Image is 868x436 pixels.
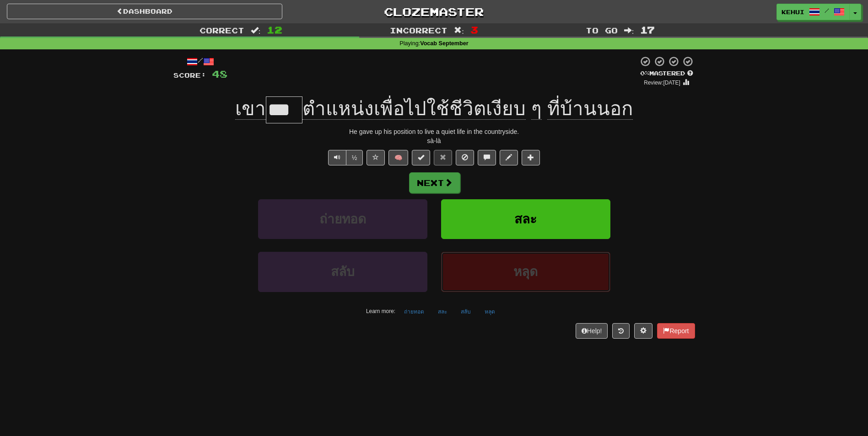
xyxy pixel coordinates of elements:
button: Edit sentence (alt+d) [500,150,518,165]
span: : [624,27,634,34]
span: 3 [470,24,478,35]
button: Play sentence audio (ctl+space) [328,150,346,165]
a: Dashboard [7,4,282,19]
span: ที่บ้านนอก [547,98,633,120]
span: สลับ [331,265,355,279]
button: หลุด [480,305,500,319]
span: ๆ [531,98,542,120]
button: สละ [441,199,610,239]
span: ถ่ายทอด [319,212,366,226]
div: Mastered [638,69,695,78]
span: : [251,27,261,34]
div: / [173,56,227,67]
span: Score: [173,71,206,79]
button: Set this sentence to 100% Mastered (alt+m) [412,150,430,165]
span: เขา [235,98,266,120]
button: ½ [346,150,363,165]
button: Help! [576,323,608,339]
a: Clozemaster [296,4,571,20]
button: Favorite sentence (alt+f) [367,150,385,165]
div: He gave up his position to live a quiet life in the countryside. [173,127,695,136]
button: Reset to 0% Mastered (alt+r) [434,150,452,165]
small: Review: [DATE] [644,80,680,86]
span: Kehui [782,8,804,16]
button: ถ่ายทอด [258,199,427,239]
span: 17 [640,24,655,35]
button: Ignore sentence (alt+i) [456,150,474,165]
button: Report [657,323,695,339]
small: Learn more: [366,308,395,314]
button: Discuss sentence (alt+u) [478,150,496,165]
span: สละ [514,212,537,226]
span: To go [586,26,618,35]
a: Kehui / [776,4,850,20]
span: / [825,7,829,14]
button: Round history (alt+y) [612,323,630,339]
span: 48 [212,68,227,80]
button: Next [409,172,460,193]
button: Add to collection (alt+a) [522,150,540,165]
span: Incorrect [390,26,447,35]
span: หลุด [513,265,538,279]
span: ตำแหน่งเพื่อไปใช้ชีวิตเงียบ [302,98,526,120]
button: สลับ [258,252,427,292]
button: สลับ [456,305,476,319]
button: 🧠 [388,150,408,165]
div: Text-to-speech controls [326,150,363,165]
button: หลุด [441,252,610,292]
span: 12 [267,24,282,35]
span: 0 % [640,69,649,77]
span: : [454,27,464,34]
button: ถ่ายทอด [399,305,429,319]
div: sà-là [173,136,695,145]
button: สละ [433,305,452,319]
span: Correct [199,26,244,35]
strong: Vocab September [420,40,468,47]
